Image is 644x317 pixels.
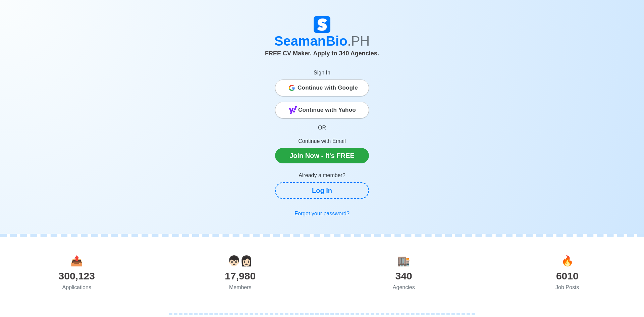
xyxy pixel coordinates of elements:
a: Log In [275,182,369,199]
p: Sign In [275,69,369,77]
span: FREE CV Maker. Apply to 340 Agencies. [265,50,379,57]
span: .PH [347,34,370,48]
div: Agencies [322,283,486,292]
div: Members [159,283,322,292]
span: Continue with Yahoo [298,103,356,117]
h1: SeamanBio [136,33,508,49]
p: Continue with Email [275,137,369,145]
u: Forgot your password? [294,211,350,216]
img: Logo [314,16,330,33]
a: Join Now - It's FREE [275,148,369,163]
button: Continue with Yahoo [275,102,369,118]
div: 17,980 [159,268,322,283]
p: OR [275,124,369,132]
span: Continue with Google [298,81,358,95]
p: Already a member? [275,171,369,179]
span: users [228,255,253,266]
span: applications [70,255,83,266]
span: jobs [561,255,574,266]
a: Forgot your password? [275,207,369,220]
button: Continue with Google [275,80,369,96]
div: 340 [322,268,486,283]
span: agencies [397,255,410,266]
